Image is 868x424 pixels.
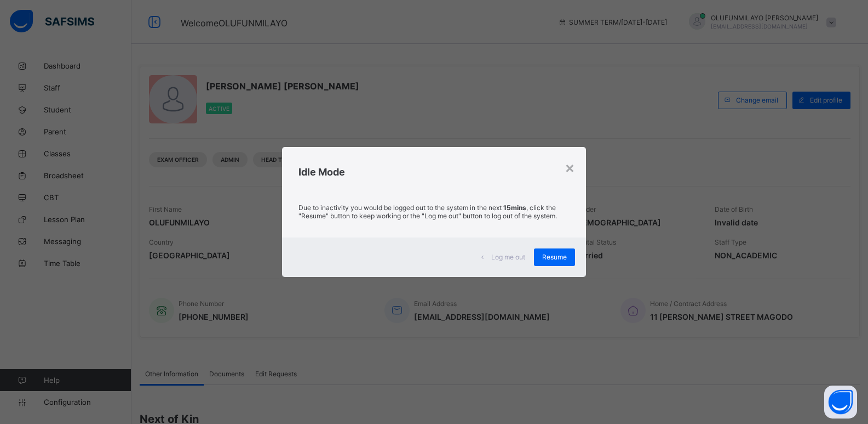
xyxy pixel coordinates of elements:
strong: 15mins [503,203,526,212]
h2: Idle Mode [298,166,570,178]
span: Resume [542,253,567,261]
button: Open asap [824,386,857,419]
p: Due to inactivity you would be logged out to the system in the next , click the "Resume" button t... [298,203,570,220]
div: × [565,158,575,177]
span: Log me out [491,253,525,261]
